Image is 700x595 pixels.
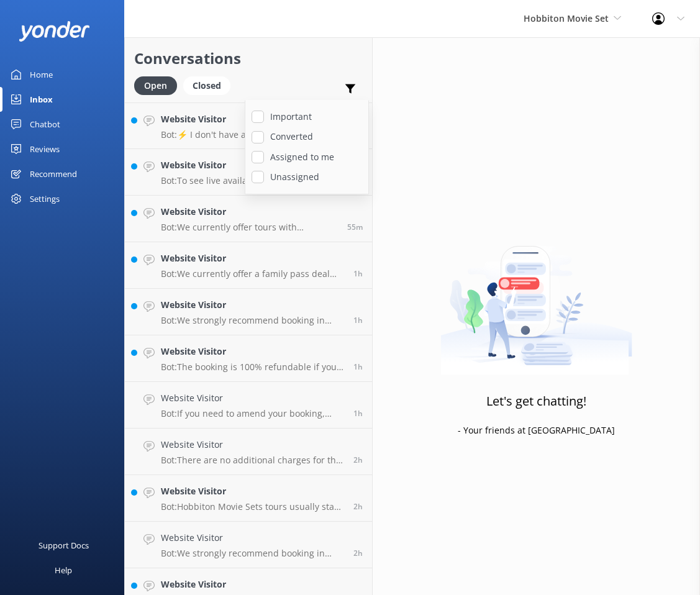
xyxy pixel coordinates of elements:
label: Unassigned [252,170,362,184]
a: Website VisitorBot:We currently offer tours with transport from The Shire's Rest and Matamata isi... [125,196,372,242]
p: Bot: We strongly recommend booking in advance as our tours are known to sell out, especially betw... [161,548,344,559]
p: - Your friends at [GEOGRAPHIC_DATA] [458,424,615,437]
div: Reviews [30,137,60,161]
p: Bot: We currently offer a family pass deal that includes 2x Adults and 2x Youth tickets at a redu... [161,268,344,279]
h2: Conversations [134,47,363,70]
div: Open [134,76,177,95]
a: Closed [183,78,237,92]
label: Converted [252,130,362,143]
span: Sep 19 2025 09:44am (UTC +12:00) Pacific/Auckland [353,361,363,372]
h3: Let's get chatting! [486,391,586,411]
div: Support Docs [39,533,89,558]
div: Home [30,62,53,87]
div: Help [55,558,72,583]
h4: Website Visitor [161,298,344,312]
a: Website VisitorBot:We currently offer a family pass deal that includes 2x Adults and 2x Youth tic... [125,242,372,289]
span: Sep 19 2025 09:24am (UTC +12:00) Pacific/Auckland [353,408,363,419]
div: Settings [30,186,60,211]
h4: Website Visitor [161,345,344,358]
a: Open [134,78,183,92]
h4: Website Visitor [161,391,344,405]
span: Sep 19 2025 09:07am (UTC +12:00) Pacific/Auckland [353,455,363,465]
span: Sep 19 2025 10:17am (UTC +12:00) Pacific/Auckland [347,222,363,232]
h4: Website Visitor [161,158,338,172]
img: artwork of a man stealing a conversation from at giant smartphone [440,220,632,375]
span: Sep 19 2025 08:24am (UTC +12:00) Pacific/Auckland [353,548,363,558]
p: Bot: Hobbiton Movie Sets tours usually start around 9am, with tours departing every 10-20 minutes... [161,501,344,512]
div: Inbox [30,87,53,112]
h4: Website Visitor [161,205,338,219]
p: Bot: If you need to amend your booking, please contact our team at [EMAIL_ADDRESS][DOMAIN_NAME] o... [161,408,344,419]
p: Bot: The booking is 100% refundable if you cancel within the specified time frame for your tour t... [161,361,344,373]
h4: Website Visitor [161,438,344,452]
label: Assigned to me [252,150,362,164]
div: Chatbot [30,112,60,137]
p: Bot: To see live availability and book your Hobbiton tour, please visit [DOMAIN_NAME][URL]. [161,175,338,186]
p: Bot: We strongly recommend booking in advance as our tours are known to sell out, especially betw... [161,315,344,326]
span: Sep 19 2025 09:57am (UTC +12:00) Pacific/Auckland [353,315,363,325]
h4: Website Visitor [161,112,338,126]
a: Website VisitorBot:The booking is 100% refundable if you cancel within the specified time frame f... [125,335,372,382]
label: Important [252,110,362,124]
a: Website VisitorBot:We strongly recommend booking in advance as our tours are known to sell out, e... [125,522,372,568]
img: yonder-white-logo.png [19,21,90,42]
h4: Website Visitor [161,252,344,265]
a: Website VisitorBot:If you need to amend your booking, please contact our team at [EMAIL_ADDRESS][... [125,382,372,429]
span: Sep 19 2025 09:04am (UTC +12:00) Pacific/Auckland [353,501,363,512]
div: Closed [183,76,230,95]
a: Website VisitorBot:There are no additional charges for the Mobility Restriction Golf Cart, but pr... [125,429,372,475]
p: Bot: We currently offer tours with transport from The Shire's Rest and Matamata isite only. We do... [161,222,338,233]
a: Website VisitorBot:To see live availability and book your Hobbiton tour, please visit [DOMAIN_NAM... [125,149,372,196]
a: Website VisitorBot:⚡ I don't have an answer for that in my knowledge base. Please try and rephras... [125,102,372,149]
h4: Website Visitor [161,578,344,591]
p: Bot: There are no additional charges for the Mobility Restriction Golf Cart, but pre-booking is e... [161,455,344,466]
span: Sep 19 2025 09:59am (UTC +12:00) Pacific/Auckland [353,268,363,279]
p: Bot: ⚡ I don't have an answer for that in my knowledge base. Please try and rephrase your questio... [161,129,338,140]
span: Hobbiton Movie Set [524,12,609,24]
h4: Website Visitor [161,531,344,545]
div: Recommend [30,161,77,186]
a: Website VisitorBot:We strongly recommend booking in advance as our tours are known to sell out, e... [125,289,372,335]
h4: Website Visitor [161,484,344,498]
a: Website VisitorBot:Hobbiton Movie Sets tours usually start around 9am, with tours departing every... [125,475,372,522]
